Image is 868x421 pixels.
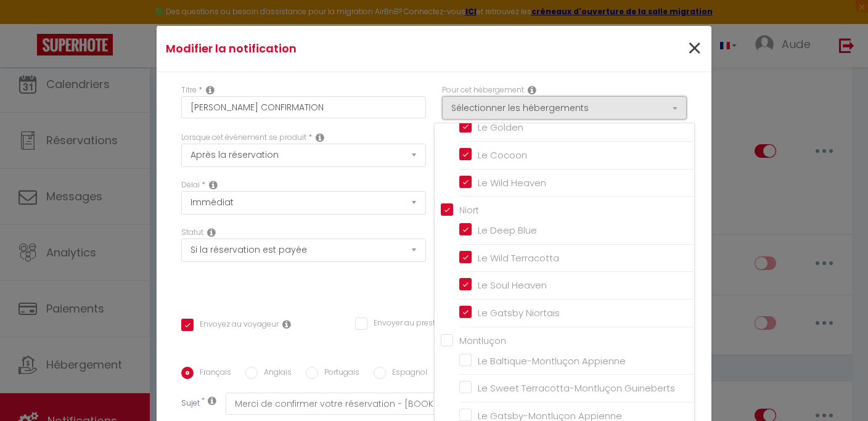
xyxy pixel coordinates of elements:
button: Sélectionner les hébergements [442,96,687,120]
h4: Modifier la notification [166,40,518,57]
label: Espagnol [386,367,427,380]
label: Français [194,367,231,380]
span: Le Wild Heaven [478,176,546,189]
label: Sujet [181,398,200,411]
label: Statut [181,227,203,239]
i: This Rental [528,85,536,95]
i: Envoyer au voyageur [282,319,291,329]
span: Montluçon [459,335,506,347]
label: Délai [181,179,200,191]
label: Titre [181,84,197,96]
i: Booking status [207,227,216,237]
i: Title [206,85,215,95]
span: × [687,30,702,67]
label: Anglais [258,367,292,380]
i: Subject [208,396,216,406]
label: Portugais [318,367,359,380]
button: Ouvrir le widget de chat LiveChat [10,5,47,42]
label: Lorsque cet événement se produit [181,132,306,144]
i: Action Time [209,180,218,190]
span: Le Gatsby Niortais [478,306,560,319]
span: Le Cocoon [478,149,527,161]
span: Le Wild Terracotta [478,251,559,264]
label: Pour cet hébergement [442,84,524,96]
span: Le Baltique-Montluçon Appienne [478,354,626,367]
button: Close [687,36,702,62]
i: Event Occur [316,133,324,142]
